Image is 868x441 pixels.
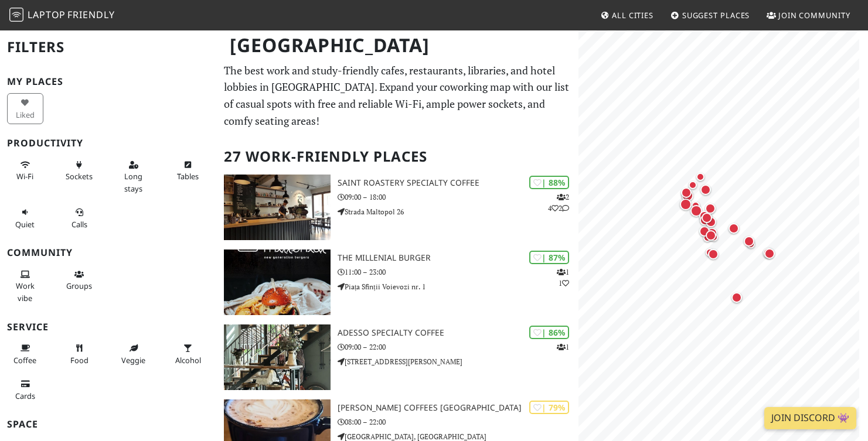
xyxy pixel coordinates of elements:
h3: Service [7,322,210,333]
button: Coffee [7,339,43,370]
div: Map marker [700,231,714,245]
h3: Community [7,247,210,258]
span: Laptop [28,8,66,21]
a: The Millenial Burger | 87% 11 The Millenial Burger 11:00 – 23:00 Piața Sfinții Voievozi nr. 1 [217,249,578,315]
p: 09:00 – 18:00 [338,192,578,203]
img: ADESSO Specialty Coffee [224,324,331,390]
button: Tables [170,155,206,186]
button: Long stays [115,155,152,198]
div: Map marker [679,185,694,200]
div: Map marker [689,199,703,213]
p: 09:00 – 22:00 [338,341,578,353]
span: Long stays [124,171,142,193]
h3: Saint Roastery Specialty Coffee [338,178,578,188]
h3: Productivity [7,138,210,149]
div: | 79% [529,401,569,414]
span: Power sockets [66,171,93,182]
button: Quiet [7,203,43,234]
h3: ADESSO Specialty Coffee [338,328,578,338]
button: Calls [62,203,98,234]
h3: The Millenial Burger [338,253,578,263]
button: Groups [62,265,98,296]
span: Food [70,355,88,365]
h1: [GEOGRAPHIC_DATA] [220,29,576,61]
a: LaptopFriendly LaptopFriendly [9,5,115,26]
p: 1 [557,341,569,353]
h3: [PERSON_NAME] Coffees [GEOGRAPHIC_DATA] [338,403,578,413]
a: Saint Roastery Specialty Coffee | 88% 242 Saint Roastery Specialty Coffee 09:00 – 18:00 Strada Ma... [217,175,578,240]
h2: Filters [7,29,210,65]
div: | 86% [529,326,569,339]
img: LaptopFriendly [9,8,23,22]
p: Piața Sfinții Voievozi nr. 1 [338,281,578,292]
button: Work vibe [7,265,43,307]
span: Stable Wi-Fi [16,171,33,182]
div: Map marker [703,228,719,243]
div: Map marker [698,182,713,197]
span: Friendly [67,8,114,21]
div: Map marker [707,230,721,244]
a: ADESSO Specialty Coffee | 86% 1 ADESSO Specialty Coffee 09:00 – 22:00 [STREET_ADDRESS][PERSON_NAME] [217,324,578,390]
div: Map marker [761,245,776,261]
p: The best work and study-friendly cafes, restaurants, libraries, and hotel lobbies in [GEOGRAPHIC_... [224,62,571,129]
div: Map marker [686,178,700,192]
div: Map marker [699,210,714,225]
img: Saint Roastery Specialty Coffee [224,175,331,240]
div: Map marker [744,237,758,251]
button: Sockets [62,155,98,186]
span: Group tables [66,281,92,291]
p: 1 1 [557,266,569,289]
span: All Cities [612,10,653,20]
h2: 27 Work-Friendly Places [224,139,571,175]
a: Join Community [762,5,855,26]
a: All Cities [595,5,658,26]
h3: My Places [7,76,210,87]
button: Alcohol [170,339,206,370]
span: Suggest Places [682,10,750,20]
div: Map marker [741,234,757,249]
div: Map marker [697,208,712,224]
h3: Space [7,419,210,430]
span: Work-friendly tables [177,171,199,182]
div: Map marker [697,224,712,239]
div: Map marker [729,290,744,305]
span: Alcohol [175,355,201,365]
span: Coffee [13,355,36,365]
div: Map marker [726,221,741,236]
img: The Millenial Burger [224,249,331,315]
span: Quiet [15,219,35,230]
div: | 87% [529,251,569,264]
span: Veggie [121,355,145,365]
span: Join Community [778,10,850,20]
p: 08:00 – 22:00 [338,416,578,428]
div: Map marker [703,201,718,216]
button: Wi-Fi [7,155,43,186]
a: Suggest Places [666,5,755,26]
button: Food [62,339,98,370]
button: Cards [7,374,43,405]
div: Map marker [703,245,717,259]
p: 2 4 2 [548,192,569,214]
span: Video/audio calls [72,219,87,230]
div: Map marker [688,203,704,219]
span: Credit cards [15,391,35,401]
span: People working [16,281,35,303]
div: Map marker [678,196,694,213]
button: Veggie [115,339,152,370]
p: Strada Maltopol 26 [338,206,578,217]
div: Map marker [697,213,713,228]
div: | 88% [529,176,569,189]
p: [STREET_ADDRESS][PERSON_NAME] [338,356,578,367]
div: Map marker [762,246,777,261]
p: 11:00 – 23:00 [338,266,578,278]
div: Map marker [693,170,707,184]
div: Map marker [706,247,721,262]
